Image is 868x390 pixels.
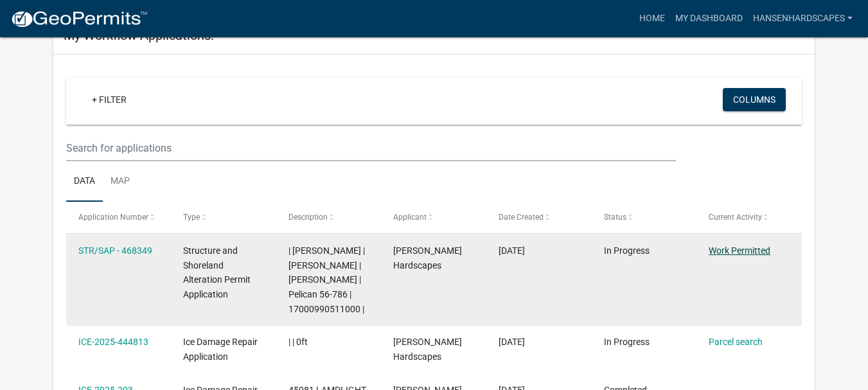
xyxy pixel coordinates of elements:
[171,202,276,233] datatable-header-cell: Type
[288,213,328,222] span: Description
[288,245,365,314] span: | Eric Babolian | BRUCE SKJEFTE | MARGO SKJEFTE | Pelican 56-786 | 17000990511000 |
[499,213,544,222] span: Date Created
[486,202,592,233] datatable-header-cell: Date Created
[604,245,650,256] span: In Progress
[604,337,650,347] span: In Progress
[723,88,786,111] button: Columns
[78,337,148,347] a: ICE-2025-444813
[393,245,462,270] span: Hansen Hardscapes
[393,337,462,362] span: Hansen Hardscapes
[499,337,525,347] span: 07/03/2025
[748,6,858,31] a: hansenhardscapes
[103,161,137,202] a: Map
[634,6,670,31] a: Home
[499,245,525,256] span: 08/24/2025
[78,245,152,256] a: STR/SAP - 468349
[183,337,258,362] span: Ice Damage Repair Application
[66,161,103,202] a: Data
[591,202,696,233] datatable-header-cell: Status
[709,337,763,347] a: Parcel search
[82,88,137,111] a: + Filter
[670,6,748,31] a: My Dashboard
[604,213,626,222] span: Status
[66,135,677,161] input: Search for applications
[78,213,148,222] span: Application Number
[276,202,382,233] datatable-header-cell: Description
[66,202,172,233] datatable-header-cell: Application Number
[288,337,308,347] span: | | 0ft
[393,213,427,222] span: Applicant
[696,202,802,233] datatable-header-cell: Current Activity
[709,245,770,256] a: Work Permitted
[183,213,200,222] span: Type
[183,245,251,299] span: Structure and Shoreland Alteration Permit Application
[381,202,486,233] datatable-header-cell: Applicant
[709,213,762,222] span: Current Activity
